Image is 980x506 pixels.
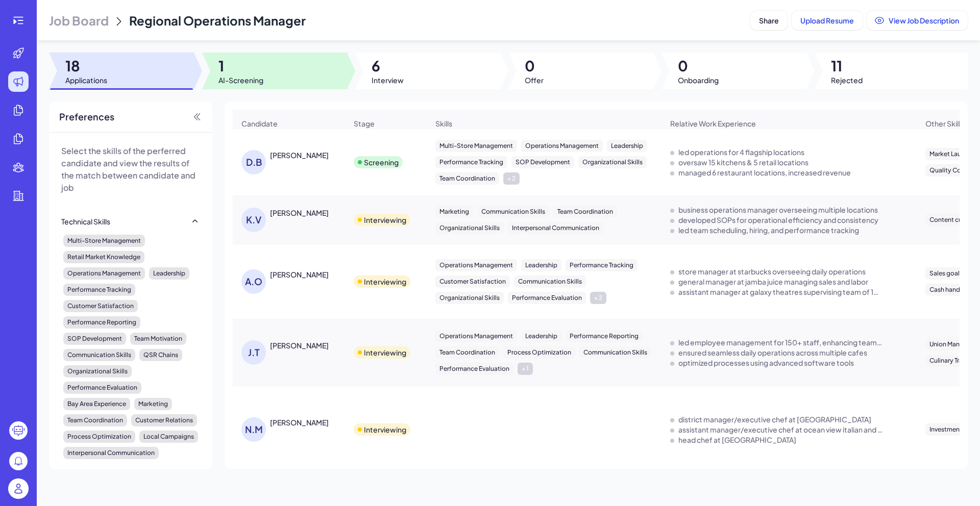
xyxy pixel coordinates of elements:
[63,300,138,312] div: Customer Satisfaction
[514,275,586,288] div: Communication Skills
[435,346,499,359] div: Team Coordination
[678,266,866,276] div: store manager at starbucks overseeing daily operations
[63,431,135,443] div: Process Optimization
[65,75,107,85] span: Applications
[831,57,863,75] span: 11
[241,340,266,365] div: J.T
[63,398,130,410] div: Bay Area Experience
[590,292,606,304] div: + 2
[63,235,145,247] div: Multi-Store Management
[678,167,851,178] div: managed 6 restaurant locations, increased revenue
[578,156,647,168] div: Organizational Skills
[270,340,329,350] div: Jacqueline Thomas
[521,330,561,342] div: Leadership
[678,75,719,85] span: Onboarding
[518,363,533,375] div: + 1
[525,75,544,85] span: Offer
[553,206,617,218] div: Team Coordination
[364,157,399,167] div: Screening
[477,206,549,218] div: Communication Skills
[63,251,144,263] div: Retail Market Knowledge
[131,414,197,426] div: Customer Relations
[372,75,404,85] span: Interview
[241,208,266,232] div: K.V
[270,150,329,160] div: Daniel Barreira
[678,157,808,167] div: oversaw 15 kitchens & 5 retail locations
[364,276,406,287] div: Interviewing
[63,316,140,328] div: Performance Reporting
[678,225,859,235] div: led team scheduling, hiring, and performance tracking
[139,349,182,361] div: QSR Chains
[435,206,473,218] div: Marketing
[435,222,504,234] div: Organizational Skills
[678,414,871,424] div: district manager/executive chef at trinity steak house
[435,156,507,168] div: Performance Tracking
[759,16,779,25] span: Share
[435,363,513,375] div: Performance Evaluation
[218,57,263,75] span: 1
[59,110,114,124] span: Preferences
[792,11,863,30] button: Upload Resume
[61,216,110,226] div: Technical Skills
[63,365,132,377] div: Organizational Skills
[670,118,756,129] span: Relative Work Experience
[364,215,406,225] div: Interviewing
[241,269,266,294] div: A.O
[521,259,561,271] div: Leadership
[49,12,109,29] span: Job Board
[678,358,854,368] div: optimized processes using advanced software tools
[63,414,127,426] div: Team Coordination
[241,150,266,174] div: D.B
[241,118,278,129] span: Candidate
[134,398,172,410] div: Marketing
[925,118,964,129] span: Other Skills
[678,205,878,215] div: business operations manager overseeing multiple locations
[270,269,329,280] div: Angel Olaguez
[678,215,878,225] div: developed SOPs for operational efficiency and consistency
[65,57,107,75] span: 18
[678,337,883,347] div: led employee management for 150+ staff, enhancing team efficiency
[508,222,603,234] div: Interpersonal Communication
[831,75,863,85] span: Rejected
[508,292,586,304] div: Performance Evaluation
[889,16,959,25] span: View Job Description
[61,145,200,194] p: Select the skills of the perferred candidate and view the results of the match between candidate ...
[435,292,504,304] div: Organizational Skills
[521,140,603,152] div: Operations Management
[63,447,159,459] div: Interpersonal Communication
[435,275,510,288] div: Customer Satisfaction
[435,259,517,271] div: Operations Management
[678,287,883,297] div: assistant manager at galaxy theatres supervising team of 100-120
[63,349,135,361] div: Communication Skills
[678,347,867,358] div: ensured seamless daily operations across multiple cafes
[218,75,263,85] span: AI-Screening
[8,478,29,499] img: user_logo.png
[435,118,452,129] span: Skills
[566,330,643,342] div: Performance Reporting
[270,417,329,427] div: Nicholas Madrigal
[867,11,968,30] button: View Job Description
[129,13,306,28] span: Regional Operations Manager
[678,435,796,445] div: head chef at gold saddle steakhouse
[241,417,266,442] div: N.M
[63,284,135,296] div: Performance Tracking
[800,16,854,25] span: Upload Resume
[566,259,638,271] div: Performance Tracking
[63,382,141,394] div: Performance Evaluation
[139,431,198,443] div: Local Campaigns
[579,346,651,359] div: Communication Skills
[435,172,499,185] div: Team Coordination
[364,424,406,435] div: Interviewing
[678,424,883,435] div: assistant manager/executive chef at ocean view italian and steak house
[354,118,375,129] span: Stage
[678,276,868,287] div: general manager at jamba juice managing sales and labor
[525,57,544,75] span: 0
[750,11,788,30] button: Share
[607,140,647,152] div: Leadership
[372,57,404,75] span: 6
[435,140,517,152] div: Multi-Store Management
[435,330,517,342] div: Operations Management
[364,347,406,358] div: Interviewing
[130,333,186,345] div: Team Motivation
[270,208,329,218] div: Kristine Vu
